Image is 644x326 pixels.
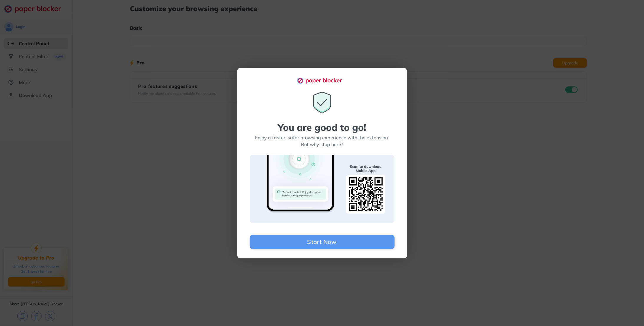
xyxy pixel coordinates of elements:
[255,134,389,141] div: Enjoy a faster, safer browsing experience with the extension.
[250,155,395,223] img: Scan to download banner
[250,235,395,249] button: Start Now
[310,91,334,114] img: You are good to go icon
[297,77,347,84] img: logo
[301,141,343,148] div: But why stop here?
[278,123,366,132] div: You are good to go!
